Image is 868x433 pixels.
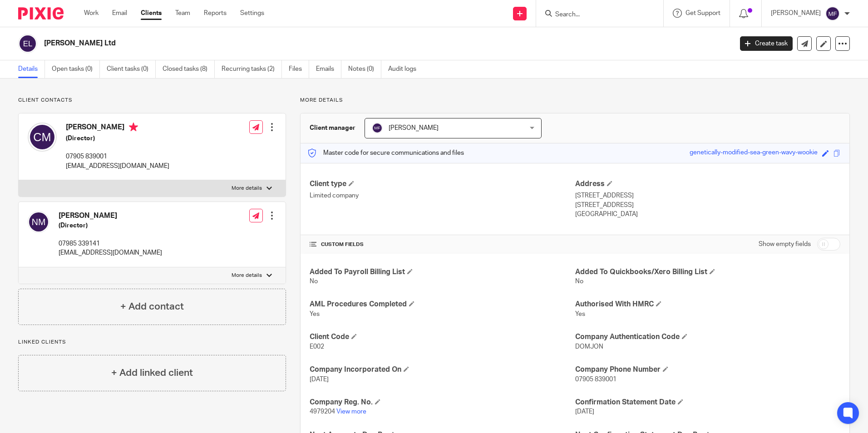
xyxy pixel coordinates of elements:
p: Limited company [310,191,575,200]
img: svg%3E [28,123,57,152]
a: Work [84,9,99,18]
span: 4979204 [310,408,335,415]
span: Yes [310,311,320,317]
h4: + Add linked client [111,366,193,380]
p: [STREET_ADDRESS] [575,201,840,210]
h4: Company Incorporated On [310,365,575,374]
p: More details [232,185,262,192]
img: svg%3E [825,6,840,21]
h4: [PERSON_NAME] [59,211,162,221]
a: Clients [141,9,162,18]
span: 07905 839001 [575,376,616,383]
h4: Company Reg. No. [310,398,575,407]
img: svg%3E [372,123,383,133]
h4: Added To Quickbooks/Xero Billing List [575,267,840,277]
p: 07905 839001 [66,152,169,161]
span: [DATE] [310,376,329,383]
a: Settings [240,9,264,18]
h4: [PERSON_NAME] [66,123,169,134]
p: Master code for secure communications and files [307,148,464,157]
a: Create task [740,36,793,51]
a: Emails [316,60,341,78]
span: [DATE] [575,408,594,415]
label: Show empty fields [759,240,811,249]
p: [STREET_ADDRESS] [575,191,840,200]
h4: Client type [310,179,575,189]
h4: Address [575,179,840,189]
h4: Company Authentication Code [575,332,840,342]
a: Client tasks (0) [107,60,156,78]
i: Primary [129,123,138,132]
p: 07985 339141 [59,239,162,248]
p: More details [232,272,262,279]
a: Open tasks (0) [52,60,100,78]
span: No [310,278,318,285]
span: Get Support [686,10,720,16]
a: Reports [204,9,227,18]
img: svg%3E [18,34,37,53]
h5: (Director) [59,221,162,230]
h2: [PERSON_NAME] Ltd [44,39,590,48]
h3: Client manager [310,123,355,133]
a: Closed tasks (8) [163,60,215,78]
span: E002 [310,344,324,350]
a: Notes (0) [348,60,381,78]
h4: Company Phone Number [575,365,840,374]
h4: Added To Payroll Billing List [310,267,575,277]
img: Pixie [18,7,64,20]
p: [PERSON_NAME] [771,9,821,18]
span: DOMJON [575,344,603,350]
h4: Confirmation Statement Date [575,398,840,407]
a: Files [289,60,309,78]
span: No [575,278,583,285]
span: [PERSON_NAME] [389,125,439,131]
img: svg%3E [28,211,49,233]
p: [EMAIL_ADDRESS][DOMAIN_NAME] [59,248,162,257]
h4: CUSTOM FIELDS [310,241,575,248]
p: Client contacts [18,97,286,104]
a: Audit logs [388,60,423,78]
a: View more [336,408,366,415]
div: genetically-modified-sea-green-wavy-wookie [690,148,818,158]
p: [EMAIL_ADDRESS][DOMAIN_NAME] [66,162,169,171]
span: Yes [575,311,585,317]
h4: + Add contact [120,300,184,314]
h5: (Director) [66,134,169,143]
p: Linked clients [18,339,286,346]
p: [GEOGRAPHIC_DATA] [575,210,840,219]
input: Search [554,11,636,19]
h4: Client Code [310,332,575,342]
h4: AML Procedures Completed [310,300,575,309]
a: Team [175,9,190,18]
h4: Authorised With HMRC [575,300,840,309]
a: Details [18,60,45,78]
a: Recurring tasks (2) [222,60,282,78]
p: More details [300,97,850,104]
a: Email [112,9,127,18]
